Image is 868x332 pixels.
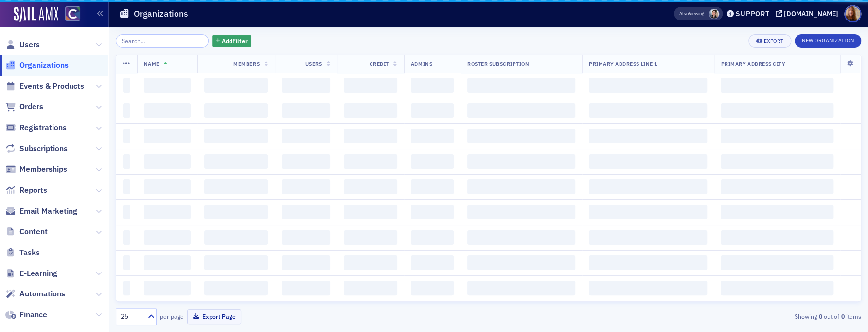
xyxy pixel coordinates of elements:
[144,129,191,143] span: ‌
[5,206,77,216] a: Email Marketing
[5,268,57,279] a: E-Learning
[411,154,454,169] span: ‌
[144,78,191,93] span: ‌
[204,205,268,219] span: ‌
[282,154,330,169] span: ‌
[282,281,330,295] span: ‌
[144,230,191,245] span: ‌
[144,154,191,169] span: ‌
[144,179,191,194] span: ‌
[282,78,330,93] span: ‌
[679,10,704,17] span: Viewing
[721,179,833,194] span: ‌
[411,281,454,295] span: ‌
[344,281,397,295] span: ‌
[204,129,268,143] span: ‌
[282,179,330,194] span: ‌
[123,78,130,93] span: ‌
[19,60,69,71] span: Organizations
[589,78,708,93] span: ‌
[721,281,833,295] span: ‌
[411,78,454,93] span: ‌
[589,281,708,295] span: ‌
[467,255,575,270] span: ‌
[467,281,575,295] span: ‌
[144,103,191,118] span: ‌
[467,103,575,118] span: ‌
[5,185,47,195] a: Reports
[222,37,248,45] span: Add Filter
[411,60,432,67] span: Admins
[344,230,397,245] span: ‌
[721,154,833,169] span: ‌
[589,179,708,194] span: ‌
[19,310,47,320] span: Finance
[589,129,708,143] span: ‌
[784,9,838,18] div: [DOMAIN_NAME]
[721,205,833,219] span: ‌
[5,289,65,299] a: Automations
[233,60,260,67] span: Members
[5,101,43,112] a: Orders
[344,255,397,270] span: ‌
[123,129,130,143] span: ‌
[19,164,67,175] span: Memberships
[160,312,184,321] label: per page
[467,205,575,219] span: ‌
[282,255,330,270] span: ‌
[123,230,130,245] span: ‌
[204,255,268,270] span: ‌
[19,185,47,195] span: Reports
[411,205,454,219] span: ‌
[5,310,47,320] a: Finance
[5,247,40,258] a: Tasks
[411,255,454,270] span: ‌
[5,226,48,237] a: Content
[204,103,268,118] span: ‌
[344,78,397,93] span: ‌
[344,103,397,118] span: ‌
[19,81,84,92] span: Events & Products
[19,143,68,154] span: Subscriptions
[795,34,861,48] button: New Organization
[748,34,791,48] button: Export
[19,268,57,279] span: E-Learning
[589,255,708,270] span: ‌
[65,6,80,21] img: SailAMX
[282,129,330,143] span: ‌
[123,255,130,270] span: ‌
[19,247,40,258] span: Tasks
[204,281,268,295] span: ‌
[736,9,769,18] div: Support
[14,7,58,22] img: SailAMX
[589,154,708,169] span: ‌
[58,6,80,23] a: View Homepage
[817,312,824,321] strong: 0
[187,309,241,324] button: Export Page
[19,206,77,216] span: Email Marketing
[5,60,69,71] a: Organizations
[19,122,67,133] span: Registrations
[204,179,268,194] span: ‌
[282,103,330,118] span: ‌
[123,103,130,118] span: ‌
[721,60,785,67] span: Primary Address City
[204,154,268,169] span: ‌
[411,179,454,194] span: ‌
[467,179,575,194] span: ‌
[19,226,48,237] span: Content
[144,281,191,295] span: ‌
[123,281,130,295] span: ‌
[5,39,40,50] a: Users
[620,312,861,321] div: Showing out of items
[305,60,322,67] span: Users
[144,255,191,270] span: ‌
[795,36,861,44] a: New Organization
[344,154,397,169] span: ‌
[763,39,783,44] div: Export
[212,35,252,47] button: AddFilter
[123,205,130,219] span: ‌
[411,230,454,245] span: ‌
[282,205,330,219] span: ‌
